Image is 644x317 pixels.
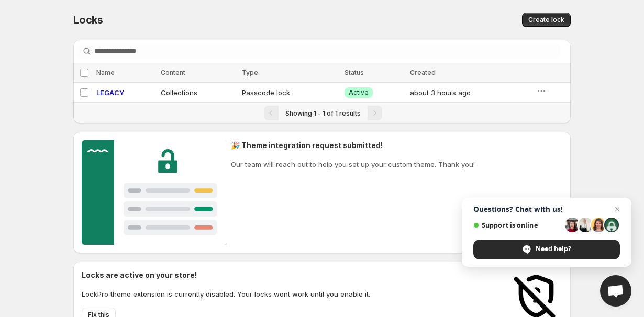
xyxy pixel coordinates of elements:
h2: Locks are active on your store! [82,270,370,280]
a: LEGACY [96,88,124,97]
span: Status [345,69,364,76]
span: Content [161,69,185,76]
button: Create lock [522,13,571,27]
span: Active [349,88,369,97]
span: Support is online [473,221,561,229]
td: Collections [158,83,239,103]
span: Create lock [528,16,564,24]
nav: Pagination [73,102,571,123]
span: Name [96,69,115,76]
p: LockPro theme extension is currently disabled. Your locks wont work until you enable it. [82,289,370,299]
span: Showing 1 - 1 of 1 results [285,109,361,117]
span: Locks [73,14,103,26]
td: about 3 hours ago [407,83,534,103]
img: Customer support [82,140,227,245]
span: Questions? Chat with us! [473,205,620,213]
a: Open chat [600,275,631,307]
span: Type [242,69,258,76]
span: Need help? [473,240,620,259]
h2: 🎉 Theme integration request submitted! [231,140,475,151]
span: Created [410,69,436,76]
td: Passcode lock [239,83,341,103]
p: Our team will reach out to help you set up your custom theme. Thank you! [231,159,475,169]
span: Need help? [536,244,571,254]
